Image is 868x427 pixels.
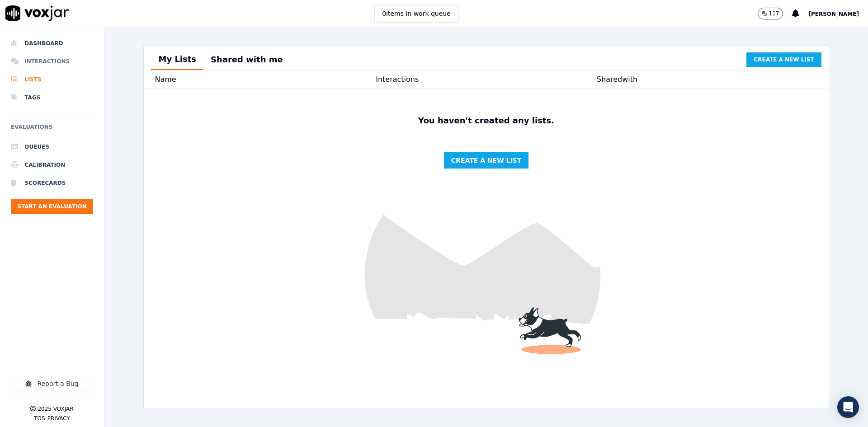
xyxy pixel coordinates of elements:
[746,52,821,67] button: Create a new list
[11,174,93,192] a: Scorecards
[5,5,70,21] img: voxjar logo
[47,415,70,422] button: Privacy
[808,8,868,19] button: [PERSON_NAME]
[34,415,45,422] button: TOS
[376,74,597,85] div: Interactions
[38,405,73,413] p: 2025 Voxjar
[444,152,528,169] button: Create a new list
[11,89,93,107] a: Tags
[758,8,783,19] button: 117
[11,122,93,138] h6: Evaluations
[11,156,93,174] a: Calibration
[151,49,203,70] button: My Lists
[11,70,93,89] a: Lists
[769,10,779,17] p: 117
[11,52,93,70] a: Interactions
[11,199,93,214] button: Start an Evaluation
[758,8,793,19] button: 117
[415,114,558,127] p: You haven't created any lists.
[144,89,828,408] img: fun dog
[203,50,290,70] button: Shared with me
[374,5,458,22] button: 0items in work queue
[597,74,818,85] div: Shared with
[808,11,859,17] span: [PERSON_NAME]
[11,377,93,390] button: Report a Bug
[451,156,521,165] span: Create a new list
[837,396,859,418] div: Open Intercom Messenger
[754,56,814,63] span: Create a new list
[11,34,93,52] a: Dashboard
[155,74,376,85] div: Name
[11,138,93,156] a: Queues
